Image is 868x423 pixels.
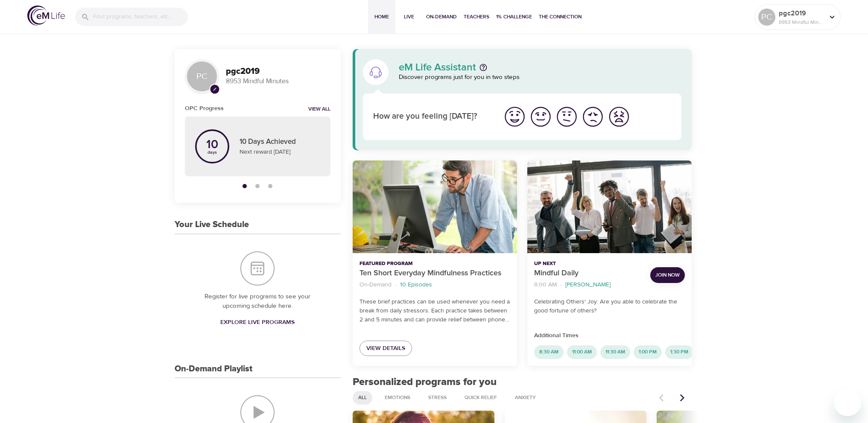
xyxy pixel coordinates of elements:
p: 10 Days Achieved [240,137,320,148]
a: Explore Live Programs [217,315,298,330]
span: Anxiety [510,394,541,401]
button: I'm feeling ok [554,104,580,130]
p: 10 [206,139,218,151]
p: 8953 Mindful Minutes [779,18,824,26]
div: PC [185,59,219,93]
div: All [353,391,372,405]
img: Your Live Schedule [240,251,275,286]
p: How are you feeling [DATE]? [373,111,491,123]
div: Anxiety [509,391,541,405]
img: eM Life Assistant [369,65,383,79]
span: The Connection [539,12,582,21]
img: ok [555,105,579,128]
p: Up Next [534,260,643,268]
p: These brief practices can be used whenever you need a break from daily stressors. Each practice t... [359,298,510,324]
button: Join Now [650,267,685,283]
img: bad [581,105,605,128]
p: Featured Program [359,260,510,268]
span: 1% Challenge [496,12,532,21]
nav: breadcrumb [534,279,643,291]
img: great [503,105,526,128]
span: Join Now [655,271,680,280]
button: I'm feeling great [502,104,528,130]
span: 1:00 PM [634,348,662,356]
h3: pgc2019 [226,67,330,76]
span: 8:30 AM [534,348,564,356]
div: 11:30 AM [600,345,630,359]
h3: Your Live Schedule [175,220,249,230]
span: Quick Relief [459,394,502,401]
a: View Details [359,341,412,356]
img: good [529,105,552,128]
div: Stress [423,391,452,405]
div: 1:00 PM [634,345,662,359]
span: Teachers [464,12,489,21]
p: 8953 Mindful Minutes [226,76,330,86]
p: 10 Episodes [400,280,432,289]
p: days [206,151,218,154]
span: Explore Live Programs [220,317,295,328]
span: Home [371,12,392,21]
span: Stress [423,394,452,401]
span: View Details [366,343,405,354]
button: Next items [673,388,692,407]
div: PC [758,9,775,26]
span: 11:00 AM [567,348,597,356]
img: worst [607,105,631,128]
p: [PERSON_NAME] [565,280,611,289]
span: Emotions [380,394,415,401]
span: Live [399,12,419,21]
iframe: Button to launch messaging window [834,389,861,416]
button: Ten Short Everyday Mindfulness Practices [353,160,517,253]
li: · [395,279,397,291]
span: All [353,394,372,401]
p: Mindful Daily [534,268,643,279]
input: Find programs, teachers, etc... [93,8,188,26]
p: pgc2019 [779,8,824,18]
span: 1:30 PM [665,348,693,356]
button: I'm feeling good [528,104,554,130]
p: Register for live programs to see your upcoming schedule here. [192,292,324,311]
button: I'm feeling worst [606,104,632,130]
h2: Personalized programs for you [353,376,692,388]
p: Next reward [DATE] [240,148,320,157]
div: Emotions [379,391,416,405]
p: Ten Short Everyday Mindfulness Practices [359,268,510,279]
button: Mindful Daily [527,160,692,253]
h6: OPC Progress [185,104,224,113]
div: Quick Relief [459,391,503,405]
div: 11:00 AM [567,345,597,359]
p: Discover programs just for you in two steps [399,73,682,82]
p: Celebrating Others' Joy: Are you able to celebrate the good fortune of others? [534,298,685,315]
p: 8:00 AM [534,280,557,289]
div: 8:30 AM [534,345,564,359]
p: On-Demand [359,280,392,289]
button: I'm feeling bad [580,104,606,130]
img: logo [27,6,65,26]
p: Additional Times [534,331,685,340]
span: On-Demand [426,12,457,21]
a: View all notifications [308,106,330,113]
nav: breadcrumb [359,279,510,291]
h3: On-Demand Playlist [175,364,252,374]
li: · [560,279,562,291]
div: 1:30 PM [665,345,693,359]
p: eM Life Assistant [399,62,476,73]
span: 11:30 AM [600,348,630,356]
